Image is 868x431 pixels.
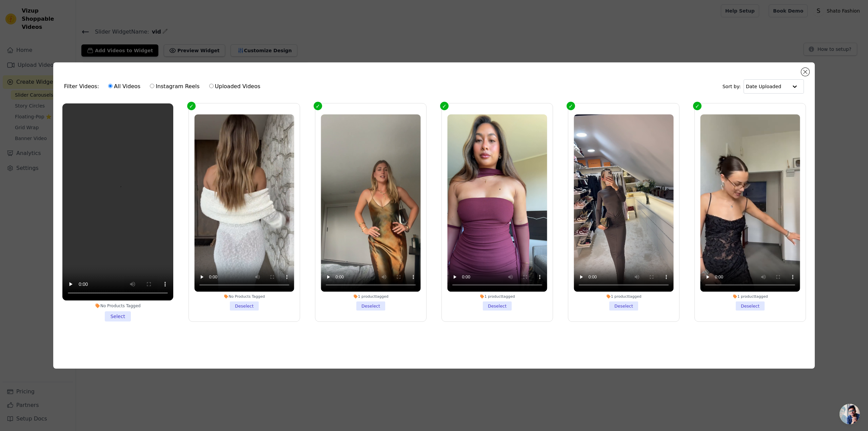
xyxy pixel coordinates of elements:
label: Instagram Reels [150,82,200,91]
label: All Videos [108,82,141,91]
div: 1 product tagged [321,294,420,299]
div: 1 product tagged [447,294,547,299]
label: Uploaded Videos [209,82,261,91]
button: Close modal [801,68,809,76]
a: Open chat [840,404,860,424]
div: 1 product tagged [574,294,673,299]
div: 1 product tagged [700,294,800,299]
div: Sort by: [723,79,804,94]
div: No Products Tagged [194,294,294,299]
div: No Products Tagged [62,303,173,309]
div: Filter Videos: [64,79,264,94]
